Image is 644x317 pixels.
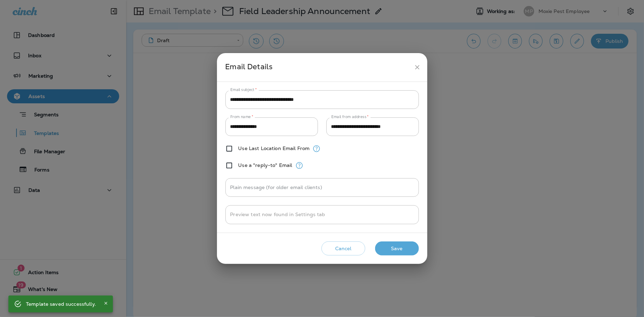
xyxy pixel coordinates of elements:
[375,241,419,256] button: Save
[238,162,292,168] label: Use a "reply-to" Email
[230,87,257,92] label: Email subject
[321,241,365,256] button: Cancel
[230,114,253,119] label: From name
[411,61,424,74] button: close
[102,299,110,308] button: Close
[26,298,96,310] div: Template saved successfully.
[238,145,310,151] label: Use Last Location Email From
[225,61,411,74] div: Email Details
[331,114,369,119] label: Email from address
